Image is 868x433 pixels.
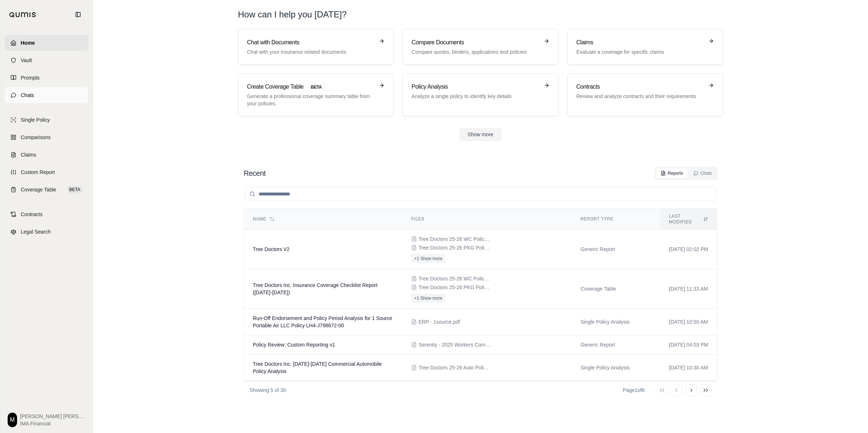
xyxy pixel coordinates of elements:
[5,112,88,128] a: Single Policy
[250,387,286,394] p: Showing 5 of 30
[660,269,717,309] td: [DATE] 11:33 AM
[572,309,660,335] td: Single Policy Analysis
[418,341,491,348] span: Serenity - 2025 Workers Compensation Policy - Hanover Insurance.pdf
[669,213,708,225] div: Last modified
[402,209,572,230] th: Files
[244,168,265,178] h2: Recent
[247,93,374,107] p: Generate a professional coverage summary table from your policies.
[20,413,85,420] span: [PERSON_NAME] [PERSON_NAME]
[21,57,32,64] span: Vault
[247,82,374,91] h3: Create Coverage Table
[247,38,374,47] h3: Chat with Documents
[459,128,502,141] button: Show more
[572,355,660,381] td: Single Policy Analysis
[567,73,723,116] a: ContractsReview and analyze contracts and their requirements
[5,52,88,68] a: Vault
[21,116,50,124] span: Single Policy
[411,82,539,91] h3: Policy Analysis
[5,206,88,222] a: Contracts
[411,254,445,263] button: +1 Show more
[5,164,88,180] a: Custom Report
[21,39,35,46] span: Home
[661,170,683,176] div: Reports
[21,211,42,218] span: Contracts
[567,29,723,65] a: ClaimsEvaluate a coverage for specific claims
[5,147,88,163] a: Claims
[418,235,491,243] span: Tree Doctors 25-26 WC Policy.PDF
[72,9,84,20] button: Collapse sidebar
[411,93,539,100] p: Analyze a single policy to identify key details
[253,282,377,295] span: Tree Doctors Inc. Insurance Coverage Checklist Report (2025-2026)
[660,309,717,335] td: [DATE] 10:50 AM
[238,29,394,65] a: Chat with DocumentsChat with your insurance related documents
[8,413,17,427] div: M
[402,73,558,116] a: Policy AnalysisAnalyze a single policy to identify key details
[576,93,704,100] p: Review and analyze contracts and their requirements
[21,186,56,193] span: Coverage Table
[307,83,326,91] span: BETA
[21,228,51,235] span: Legal Search
[623,387,645,394] div: Page 1 of 6
[418,275,491,282] span: Tree Doctors 25-26 WC Policy.PDF
[238,73,394,116] a: Create Coverage TableBETAGenerate a professional coverage summary table from your policies.
[21,92,34,99] span: Chats
[21,169,55,176] span: Custom Report
[656,168,687,178] button: Reports
[5,35,88,51] a: Home
[689,168,716,178] button: Chats
[418,364,491,371] span: Tree Doctors 25-26 Auto Policy.PDF
[418,318,460,325] span: ERP - 1source.pdf
[576,48,704,56] p: Evaluate a coverage for specific claims
[21,134,50,141] span: Comparisons
[411,294,445,303] button: +1 Show more
[21,151,36,158] span: Claims
[253,342,335,348] span: Policy Review: Custom Reporting v1
[5,224,88,240] a: Legal Search
[572,230,660,269] td: Generic Report
[693,170,712,176] div: Chats
[5,182,88,198] a: Coverage TableBETA
[660,230,717,269] td: [DATE] 02:02 PM
[5,129,88,145] a: Comparisons
[5,70,88,86] a: Prompts
[418,284,491,291] span: Tree Doctors 25-26 PKG Policy.PDF
[660,355,717,381] td: [DATE] 10:30 AM
[67,186,82,193] span: BETA
[418,244,491,251] span: Tree Doctors 25-26 PKG Policy.PDF
[576,38,704,47] h3: Claims
[5,87,88,103] a: Chats
[253,246,289,252] span: Tree Doctors V2
[402,29,558,65] a: Compare DocumentsCompare quotes, binders, applications and policies
[247,48,374,56] p: Chat with your insurance related documents
[411,48,539,56] p: Compare quotes, binders, applications and policies
[253,216,394,222] div: Name
[572,269,660,309] td: Coverage Table
[21,74,40,81] span: Prompts
[20,420,85,427] span: IMA Financial
[411,38,539,47] h3: Compare Documents
[253,361,382,374] span: Tree Doctors Inc. 2025-2026 Commercial Automobile Policy Analysis
[238,9,723,20] h1: How can I help you [DATE]?
[660,335,717,355] td: [DATE] 04:03 PM
[576,82,704,91] h3: Contracts
[572,209,660,230] th: Report Type
[253,315,392,328] span: Run-Off Endorsement and Policy Period Analysis for 1 Source Portable Air LLC Policy LH4-J798672-00
[9,12,36,17] img: Qumis Logo
[572,335,660,355] td: Generic Report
